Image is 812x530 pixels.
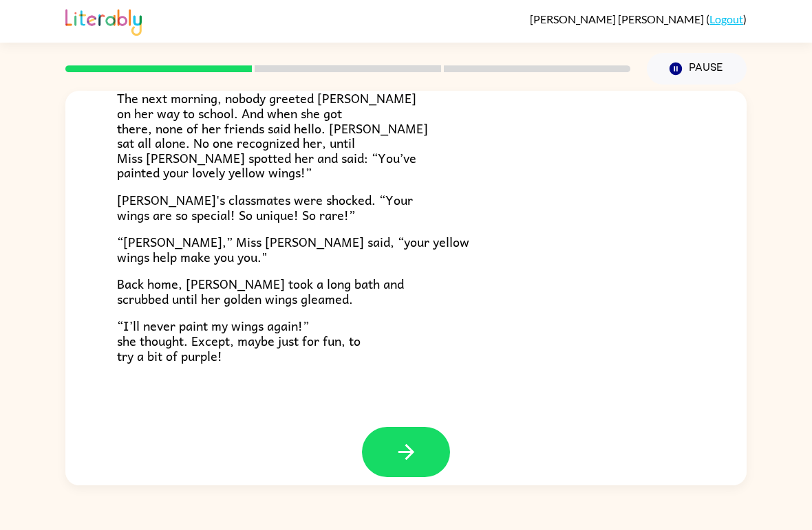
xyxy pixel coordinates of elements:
a: Logout [709,12,743,25]
span: [PERSON_NAME]'s classmates were shocked. “Your wings are so special! So unique! So rare!” [117,190,413,225]
button: Pause [647,53,747,85]
span: “I’ll never paint my wings again!” she thought. Except, maybe just for fun, to try a bit of purple! [117,316,361,365]
div: ( ) [530,12,747,25]
img: Literably [65,5,142,36]
span: Back home, [PERSON_NAME] took a long bath and scrubbed until her golden wings gleamed. [117,274,404,309]
span: The next morning, nobody greeted [PERSON_NAME] on her way to school. And when she got there, none... [117,88,428,182]
span: “[PERSON_NAME],” Miss [PERSON_NAME] said, “your yellow wings help make you you." [117,232,469,267]
span: [PERSON_NAME] [PERSON_NAME] [530,12,706,25]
